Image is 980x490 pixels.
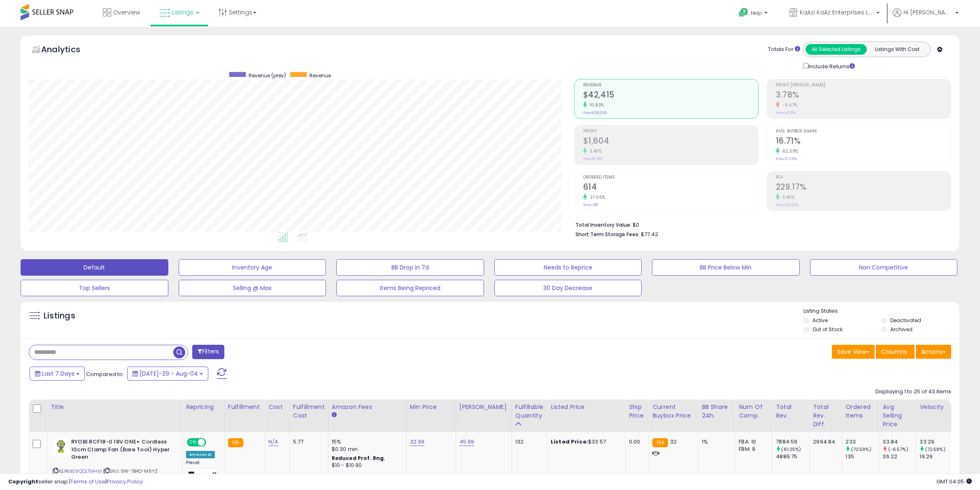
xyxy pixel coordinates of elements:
small: FBA [652,438,668,447]
div: Total Rev. Diff. [813,403,838,429]
span: Revenue [310,72,331,79]
small: Amazon Fees. [332,411,337,419]
div: Velocity [919,403,950,411]
div: Total Rev. [776,403,806,420]
button: Actions [916,345,951,359]
span: Listings [172,8,193,16]
span: Revenue (prev) [249,72,286,79]
span: OFF [205,439,218,446]
b: Total Inventory Value: [575,221,631,228]
small: (72.59%) [851,446,871,453]
div: FBM: 9 [739,446,766,453]
div: Preset: [186,460,218,478]
span: Avg. Buybox Share [776,129,951,134]
a: Privacy Policy [107,478,143,485]
div: Title [51,403,179,411]
span: Compared to: [86,370,124,378]
span: ON [188,439,198,446]
button: All Selected Listings [805,44,867,55]
small: Prev: $38,269 [583,110,607,115]
small: (-6.57%) [888,446,908,453]
div: Ship Price [629,403,645,420]
div: Repricing [186,403,221,411]
button: Items Being Repriced [336,280,484,296]
button: Columns [876,345,915,359]
div: Listed Price [551,403,622,411]
small: (61.25%) [781,446,801,453]
div: Displaying 1 to 25 of 43 items [875,388,951,396]
div: 135 [845,453,879,460]
b: Listed Price: [551,438,588,446]
span: Ordered Items [583,175,758,180]
a: Hi [PERSON_NAME] [893,8,959,27]
span: Revenue [583,83,758,88]
button: Needs to Reprice [494,259,642,276]
span: KaAzi KaAz Enterprises LLC [800,8,874,16]
span: Hi [PERSON_NAME] [903,8,953,16]
small: -6.67% [780,102,798,108]
small: Prev: 481 [583,202,598,207]
div: [PERSON_NAME] [459,403,508,411]
span: Last 7 Days [42,369,74,378]
div: 1% [702,438,729,446]
div: Amazon Fees [332,403,403,411]
div: Fulfillment [228,403,261,411]
label: Active [812,317,828,324]
i: Get Help [738,7,749,18]
div: BB Share 24h. [702,403,732,420]
small: 3.43% [587,148,602,154]
small: FBA [228,438,243,447]
div: 2994.84 [813,438,836,446]
label: Archived [890,326,912,333]
small: Prev: 10.29% [776,156,797,161]
div: 33.84 [882,438,916,446]
b: Short Term Storage Fees: [575,231,640,238]
div: Current Buybox Price [652,403,695,420]
a: N/A [268,438,278,446]
label: Out of Stock [812,326,843,333]
small: Prev: 221.57% [776,202,798,207]
li: $0 [575,219,945,229]
span: $77.42 [641,230,658,238]
div: Avg Selling Price [882,403,912,429]
button: Inventory Age [179,259,326,276]
h2: 16.71% [776,136,951,147]
div: 233 [845,438,879,446]
div: Include Returns [797,61,865,71]
div: $0.30 min [332,446,400,453]
small: Prev: 4.05% [776,110,796,115]
button: BB Drop in 7d [336,259,484,276]
div: 4889.75 [776,453,809,460]
span: Help [751,9,762,16]
div: 33.29 [919,438,953,446]
small: 62.39% [780,148,798,154]
div: Cost [268,403,286,411]
h5: Analytics [41,44,96,57]
div: Fulfillment Cost [293,403,325,420]
h2: 229.17% [776,182,951,193]
h2: $1,604 [583,136,758,147]
div: Fulfillable Quantity [515,403,544,420]
div: 5.77 [293,438,322,446]
img: 41f4bM-n28L._SL40_.jpg [53,438,69,455]
div: Amazon AI [186,451,215,458]
span: Profit [583,129,758,134]
div: 36.22 [882,453,916,460]
div: $33.57 [551,438,619,446]
span: 2025-08-12 04:05 GMT [936,478,972,485]
div: Totals For [768,46,800,53]
a: Help [732,1,776,27]
button: BB Price Below Min [652,259,800,276]
div: 19.29 [919,453,953,460]
span: 32 [670,438,677,446]
span: Overview [113,8,140,16]
button: Top Sellers [21,280,168,296]
a: Terms of Use [70,478,105,485]
button: Listings With Cost [866,44,928,55]
small: Prev: $1,551 [583,156,603,161]
small: 27.65% [587,194,605,200]
label: Deactivated [890,317,921,324]
div: Min Price [410,403,452,411]
div: Num of Comp. [739,403,769,420]
div: 132 [515,438,541,446]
